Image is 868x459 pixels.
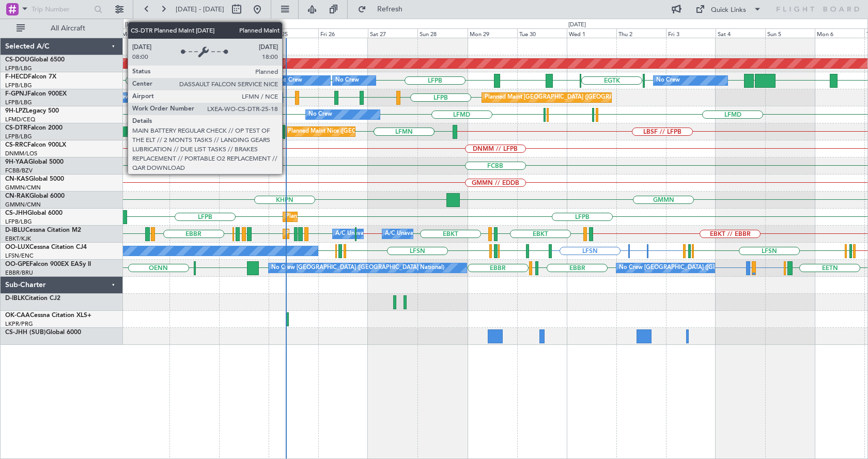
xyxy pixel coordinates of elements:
[666,28,716,38] div: Fri 3
[690,1,767,18] button: Quick Links
[5,65,32,72] a: LFPB/LBG
[5,261,91,267] a: OO-GPEFalcon 900EX EASy II
[5,116,35,123] a: LFMD/CEQ
[5,210,63,216] a: CS-JHHGlobal 6000
[5,176,64,182] a: CN-KASGlobal 5000
[288,124,403,139] div: Planned Maint Nice ([GEOGRAPHIC_DATA])
[5,125,63,131] a: CS-DTRFalcon 2000
[5,210,27,216] span: CS-JHH
[368,28,417,38] div: Sat 27
[11,20,112,37] button: All Aircraft
[567,28,616,38] div: Wed 1
[120,28,169,38] div: Mon 22
[219,28,269,38] div: Wed 24
[385,226,550,242] div: A/C Unavailable [GEOGRAPHIC_DATA]-[GEOGRAPHIC_DATA]
[125,21,143,29] div: [DATE]
[5,142,27,148] span: CS-RRC
[5,227,81,233] a: D-IBLUCessna Citation M2
[5,108,26,114] span: 9H-LPZ
[5,167,33,175] a: FCBB/BZV
[517,28,567,38] div: Tue 30
[5,159,28,165] span: 9H-YAA
[5,91,27,97] span: F-GPNJ
[353,1,415,18] button: Refresh
[5,99,32,106] a: LFPB/LBG
[143,107,226,122] div: AOG Maint Cannes (Mandelieu)
[5,227,25,233] span: D-IBLU
[5,74,56,80] a: F-HECDFalcon 7X
[308,107,332,122] div: No Crew
[5,252,34,260] a: LFSN/ENC
[5,218,32,226] a: LFPB/LBG
[176,5,224,14] span: [DATE] - [DATE]
[5,201,41,209] a: GMMN/CMN
[765,28,815,38] div: Sun 5
[335,226,528,242] div: A/C Unavailable [GEOGRAPHIC_DATA] ([GEOGRAPHIC_DATA] National)
[5,244,87,250] a: OO-LUXCessna Citation CJ4
[211,90,235,105] div: No Crew
[5,193,65,199] a: CN-RAKGlobal 6000
[5,142,66,148] a: CS-RRCFalcon 900LX
[5,329,81,336] a: CS-JHH (SUB)Global 6000
[335,73,359,88] div: No Crew
[368,6,412,13] span: Refresh
[5,295,60,302] a: D-IBLKCitation CJ2
[5,91,67,97] a: F-GPNJFalcon 900EX
[169,28,219,38] div: Tue 23
[5,159,64,165] a: 9H-YAAGlobal 5000
[485,90,647,105] div: Planned Maint [GEOGRAPHIC_DATA] ([GEOGRAPHIC_DATA])
[5,244,29,250] span: OO-LUX
[5,150,37,157] a: DNMM/LOS
[711,5,746,15] div: Quick Links
[815,28,864,38] div: Mon 6
[468,28,517,38] div: Mon 29
[27,25,109,32] span: All Aircraft
[5,329,46,336] span: CS-JHH (SUB)
[656,73,680,88] div: No Crew
[318,28,368,38] div: Fri 26
[5,193,29,199] span: CN-RAK
[716,28,765,38] div: Sat 4
[568,21,586,29] div: [DATE]
[5,312,30,319] span: OK-CAA
[271,260,444,276] div: No Crew [GEOGRAPHIC_DATA] ([GEOGRAPHIC_DATA] National)
[5,125,27,131] span: CS-DTR
[5,235,31,243] a: EBKT/KJK
[5,269,33,277] a: EBBR/BRU
[5,320,33,328] a: LKPR/PRG
[5,184,41,192] a: GMMN/CMN
[5,176,29,182] span: CN-KAS
[619,260,792,276] div: No Crew [GEOGRAPHIC_DATA] ([GEOGRAPHIC_DATA] National)
[286,226,401,242] div: Planned Maint Nice ([GEOGRAPHIC_DATA])
[32,2,91,17] input: Trip Number
[5,133,32,140] a: LFPB/LBG
[616,28,666,38] div: Thu 2
[417,28,467,38] div: Sun 28
[5,108,59,114] a: 9H-LPZLegacy 500
[5,74,28,80] span: F-HECD
[5,312,91,319] a: OK-CAACessna Citation XLS+
[5,261,29,267] span: OO-GPE
[5,57,29,63] span: CS-DOU
[5,57,65,63] a: CS-DOUGlobal 6500
[5,82,32,89] a: LFPB/LBG
[286,209,448,225] div: Planned Maint [GEOGRAPHIC_DATA] ([GEOGRAPHIC_DATA])
[278,73,302,88] div: No Crew
[5,295,25,302] span: D-IBLK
